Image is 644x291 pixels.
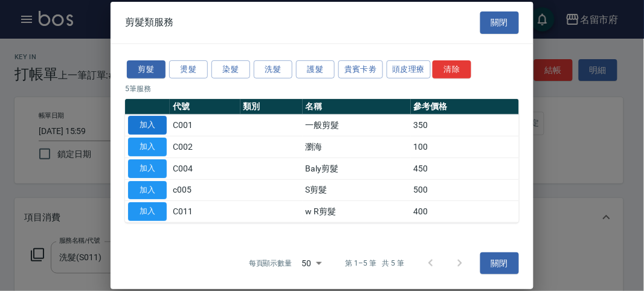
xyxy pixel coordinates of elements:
td: 400 [411,201,519,223]
button: 加入 [128,159,167,178]
button: 關閉 [480,252,519,275]
td: 瀏海 [303,136,411,158]
button: 燙髮 [169,60,208,78]
th: 類別 [240,99,303,115]
td: C001 [170,115,240,136]
td: 一般剪髮 [303,115,411,136]
button: 染髮 [211,60,250,78]
button: 頭皮理療 [387,60,431,78]
td: w R剪髮 [303,201,411,223]
p: 每頁顯示數量 [249,258,292,269]
button: 清除 [433,60,471,78]
td: C004 [170,158,240,179]
p: 5 筆服務 [125,83,519,94]
td: C002 [170,136,240,158]
div: 50 [297,247,326,280]
button: 貴賓卡劵 [338,60,383,78]
th: 名稱 [303,99,411,115]
td: 500 [411,179,519,201]
td: 100 [411,136,519,158]
button: 關閉 [480,11,519,34]
td: c005 [170,179,240,201]
button: 洗髮 [254,60,292,78]
td: 350 [411,115,519,136]
td: C011 [170,201,240,223]
button: 剪髮 [127,60,166,78]
button: 加入 [128,202,167,221]
td: S剪髮 [303,179,411,201]
button: 加入 [128,138,167,156]
span: 剪髮類服務 [125,16,173,28]
th: 代號 [170,99,240,115]
button: 加入 [128,181,167,199]
td: 450 [411,158,519,179]
button: 加入 [128,116,167,135]
th: 參考價格 [411,99,519,115]
td: Baly剪髮 [303,158,411,179]
p: 第 1–5 筆 共 5 筆 [346,258,404,269]
button: 護髮 [296,60,335,78]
